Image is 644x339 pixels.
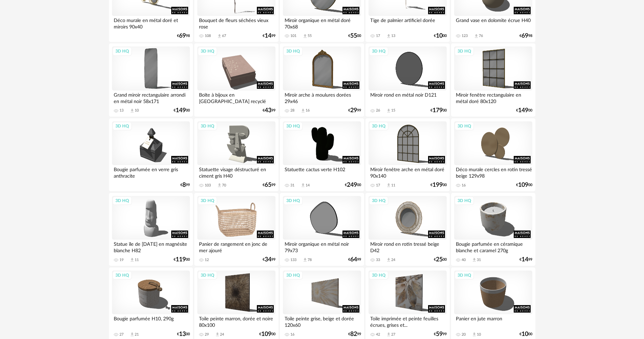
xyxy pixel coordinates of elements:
div: € 00 [348,34,361,38]
div: € 98 [177,34,190,38]
div: 103 [205,183,211,188]
div: 3D HQ [283,122,303,131]
div: Panier en jute marron [454,314,532,328]
div: 3D HQ [283,271,303,280]
div: 3D HQ [454,196,474,205]
span: Download icon [130,257,135,262]
div: 3D HQ [198,196,217,205]
div: € 00 [430,108,447,113]
div: € 00 [519,332,532,337]
div: Toile peinte marron, dorée et noire 80x100 [197,314,275,328]
span: Download icon [301,183,306,188]
a: 3D HQ Miroir fenêtre rectangulaire en métal doré 80x120 €14900 [451,43,535,117]
div: € 99 [434,332,447,337]
span: 109 [518,183,528,187]
div: Bougie parfumée en céramique blanche et caramel 270g [454,240,532,253]
span: 149 [518,108,528,113]
div: 21 [135,332,139,337]
span: 179 [432,108,443,113]
div: 19 [119,258,124,262]
div: Panier de rangement en jonc de mer ajouré [197,240,275,253]
div: € 00 [516,183,532,187]
div: 40 [462,258,466,262]
div: 20 [462,332,466,337]
div: 11 [135,258,139,262]
span: 43 [265,108,271,113]
div: € 00 [174,108,190,113]
span: Download icon [472,332,477,337]
div: 17 [376,183,380,188]
span: 10 [521,332,528,337]
div: Miroir organique en métal doré 70x68 [283,16,361,29]
div: Grand vase en dolomite écrue H40 [454,16,532,29]
div: 24 [220,332,224,337]
a: 3D HQ Déco murale cercles en rotin tressé beige 129x98 16 €10900 [451,118,535,192]
div: € 99 [348,257,361,262]
span: Download icon [386,257,391,262]
span: 59 [436,332,443,337]
div: 17 [376,34,380,38]
div: 3D HQ [112,122,132,131]
span: 14 [521,257,528,262]
div: € 00 [259,332,275,337]
span: Download icon [215,332,220,337]
div: 3D HQ [369,122,388,131]
div: 76 [479,34,483,38]
span: 109 [261,332,271,337]
span: Download icon [386,108,391,113]
div: 108 [205,34,211,38]
div: Miroir organique en métal noir 79x73 [283,240,361,253]
div: 31 [290,183,294,188]
div: 16 [462,183,466,188]
span: 199 [432,183,443,187]
span: Download icon [130,108,135,113]
div: € 00 [434,34,447,38]
div: 31 [477,258,481,262]
div: Grand miroir rectangulaire arrondi en métal noir 58x171 [112,91,190,104]
div: 10 [135,108,139,113]
span: Download icon [217,183,222,188]
div: 3D HQ [283,196,303,205]
div: € 00 [174,257,190,262]
div: Déco murale cercles en rotin tressé beige 129x98 [454,165,532,179]
a: 3D HQ Panier de rangement en jonc de mer ajouré 12 €3499 [194,193,278,266]
div: 27 [119,332,124,337]
div: € 98 [519,34,532,38]
div: 3D HQ [369,196,388,205]
div: 13 [119,108,124,113]
div: 3D HQ [198,122,217,131]
div: 70 [222,183,226,188]
div: Bouquet de fleurs séchées vieux rose [197,16,275,29]
div: 3D HQ [112,271,132,280]
a: 3D HQ Statuette cactus verte H102 31 Download icon 14 €24900 [280,118,364,192]
div: Bougie parfumée H10, 290g [112,314,190,328]
a: 3D HQ Miroir arche à moulures dorées 29x46 28 Download icon 16 €2999 [280,43,364,117]
span: 82 [350,332,357,337]
div: € 00 [430,183,447,187]
span: 249 [347,183,357,187]
div: € 00 [516,108,532,113]
div: 16 [290,332,294,337]
div: 24 [391,258,395,262]
div: Bougie parfumée en verre gris anthracite [112,165,190,179]
div: € 99 [348,108,361,113]
div: 78 [308,258,312,262]
span: Download icon [386,183,391,188]
span: Download icon [472,257,477,262]
span: Download icon [301,108,306,113]
div: Statuette visage déstructuré en ciment gris H40 [197,165,275,179]
div: Miroir rond en rotin tressé beige D42 [369,240,446,253]
div: € 99 [348,332,361,337]
a: 3D HQ Statuette visage déstructuré en ciment gris H40 103 Download icon 70 €6599 [194,118,278,192]
div: 55 [308,34,312,38]
div: 16 [306,108,310,113]
span: 69 [521,34,528,38]
a: 3D HQ Boîte à bijoux en [GEOGRAPHIC_DATA] recyclé effet velours... €4399 [194,43,278,117]
div: € 99 [263,34,275,38]
span: Download icon [474,34,479,39]
div: 3D HQ [369,47,388,56]
span: 8 [182,183,186,187]
span: 119 [176,257,186,262]
div: Toile imprimée et peinte feuilles écrues, grises et... [369,314,446,328]
div: 101 [290,34,296,38]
